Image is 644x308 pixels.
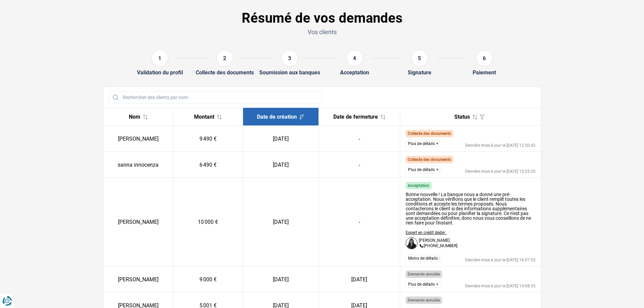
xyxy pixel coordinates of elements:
p: Vos clients [103,28,541,36]
div: 6 [476,50,493,67]
div: Dernière mise à jour le [DATE] 12:50:42 [465,143,535,147]
span: Demande annulée [408,298,440,303]
button: Plus de détails [406,281,441,288]
div: Acceptation [340,69,369,76]
td: [PERSON_NAME] [103,178,173,266]
button: Plus de détails [406,140,441,147]
td: [DATE] [243,152,318,178]
span: Date de création [257,114,297,120]
img: Dayana Santamaria [406,237,418,249]
td: [DATE] [243,266,318,292]
td: 9 000 € [173,266,243,292]
div: Paiement [473,69,496,76]
div: Signature [408,69,431,76]
span: Demande annulée [408,272,440,277]
div: Dernière mise à jour le [DATE] 14:08:35 [465,284,535,288]
div: 2 [216,50,233,67]
td: sanna innocenza [103,152,173,178]
span: Date de fermeture [333,114,378,120]
span: Collecte des documents [408,157,451,162]
td: [DATE] [243,126,318,152]
button: Moins de détails [406,255,443,262]
button: Plus de détails [406,166,441,173]
span: Collecte des documents [408,131,451,136]
td: [DATE] [243,178,318,266]
span: Nom [129,114,140,120]
div: 4 [346,50,363,67]
div: Bonne nouvelle ! La banque nous a donné une pré-acceptation. Nous vérifions que le client remplit... [406,192,535,225]
td: 10 000 € [173,178,243,266]
input: Rechercher des clients par nom [109,91,322,103]
td: [PERSON_NAME] [103,266,173,292]
p: Expert en crédit dédié : [406,231,457,235]
span: Acceptation [408,183,429,188]
td: - [318,126,400,152]
td: 6 490 € [173,152,243,178]
div: 3 [281,50,298,67]
span: Montant [194,114,214,120]
td: [PERSON_NAME] [103,126,173,152]
span: Status [454,114,470,120]
div: Dernière mise à jour le [DATE] 15:25:20 [465,169,535,173]
td: - [318,152,400,178]
td: [DATE] [318,266,400,292]
div: 1 [151,50,168,67]
div: Collecte des documents [196,69,254,76]
img: +3228860076 [419,244,424,248]
td: - [318,178,400,266]
div: Validation du profil [137,69,183,76]
p: [PERSON_NAME] [419,238,450,242]
h1: Résumé de vos demandes [103,10,541,26]
div: Dernière mise à jour le [DATE] 16:07:55 [465,258,535,262]
div: Soumission aux banques [259,69,320,76]
p: [PHONE_NUMBER] [419,244,457,248]
td: 9 490 € [173,126,243,152]
div: 5 [411,50,428,67]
